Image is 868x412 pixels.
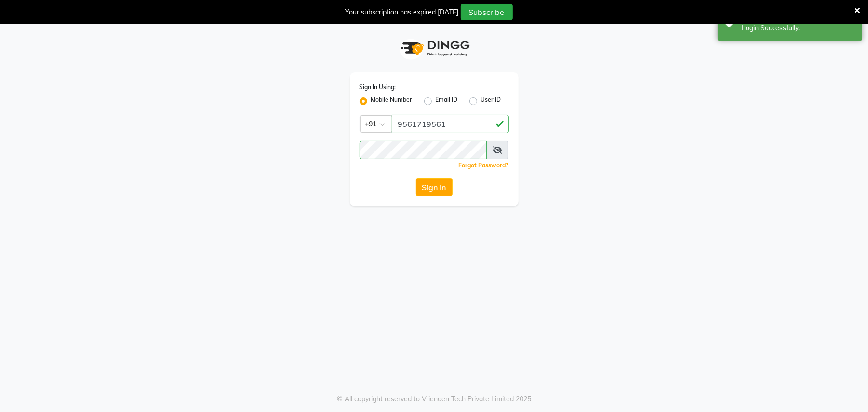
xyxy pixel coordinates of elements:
[742,23,855,33] div: Login Successfully.
[436,96,458,107] label: Email ID
[416,178,453,196] button: Sign In
[346,7,459,17] div: Your subscription has expired [DATE]
[392,115,509,133] input: Username
[481,96,501,107] label: User ID
[360,141,487,159] input: Username
[371,96,413,107] label: Mobile Number
[396,34,473,63] img: logo1.svg
[360,83,396,92] label: Sign In Using:
[459,162,509,169] a: Forgot Password?
[461,4,513,20] button: Subscribe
